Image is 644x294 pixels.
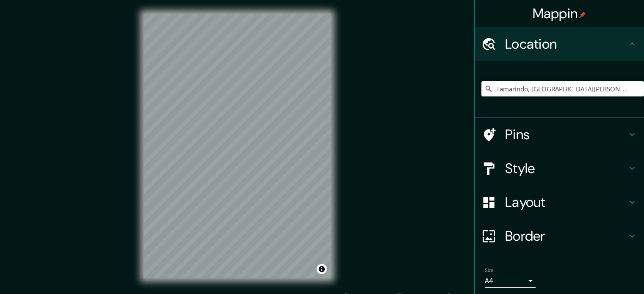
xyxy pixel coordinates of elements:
h4: Mappin [533,5,586,22]
img: pin-icon.png [579,11,586,18]
div: Location [475,27,644,61]
h4: Location [505,36,627,52]
div: Pins [475,118,644,151]
label: Size [485,267,494,274]
button: Toggle attribution [317,264,327,274]
div: Style [475,151,644,185]
input: Pick your city or area [481,81,644,96]
h4: Layout [505,194,627,211]
h4: Pins [505,126,627,143]
h4: Border [505,228,627,245]
div: Border [475,219,644,253]
h4: Style [505,160,627,177]
div: A4 [485,274,536,288]
div: Layout [475,185,644,219]
iframe: Help widget launcher [569,261,635,285]
canvas: Map [144,14,331,278]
